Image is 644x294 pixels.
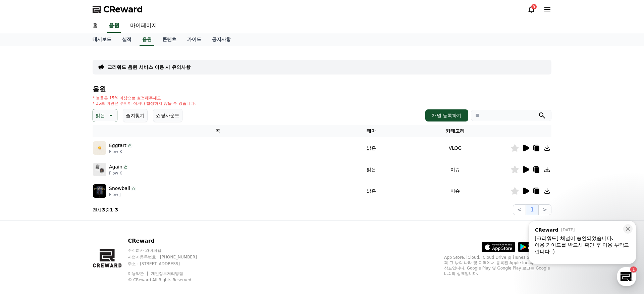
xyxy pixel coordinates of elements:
[342,137,400,159] td: 밝은
[93,4,143,15] a: CReward
[342,125,400,137] th: 테마
[153,109,182,122] button: 쇼핑사운드
[110,207,113,212] strong: 1
[21,223,25,228] span: 홈
[128,271,149,276] a: 이용약관
[128,277,210,283] p: © CReward All Rights Reserved.
[125,19,162,33] a: 마이페이지
[128,261,210,266] p: 주소 : [STREET_ADDRESS]
[115,207,118,212] strong: 3
[103,4,143,15] span: CReward
[157,33,182,46] a: 콘텐츠
[128,254,210,260] p: 사업자등록번호 : [PHONE_NUMBER]
[444,255,551,276] p: App Store, iCloud, iCloud Drive 및 iTunes Store는 미국과 그 밖의 나라 및 지역에서 등록된 Apple Inc.의 서비스 상표입니다. Goo...
[102,207,105,212] strong: 3
[400,180,511,202] td: 이슈
[109,149,132,154] p: Flow K
[61,223,69,229] span: 대화
[400,125,511,137] th: 카테고리
[87,19,103,33] a: 홈
[182,33,207,46] a: 가이드
[123,109,148,122] button: 즐겨찾기
[526,204,538,215] button: 1
[207,33,236,46] a: 공지사항
[513,204,526,215] button: <
[93,184,106,198] img: music
[140,33,154,46] a: 음원
[93,206,118,213] p: 전체 중 -
[342,180,400,202] td: 밝은
[93,95,196,101] p: * 볼륨은 15% 이상으로 설정해주세요.
[538,204,551,215] button: >
[44,213,87,230] a: 1대화
[93,141,106,155] img: music
[93,101,196,106] p: * 35초 미만은 수익이 적거나 발생하지 않을 수 있습니다.
[93,163,106,176] img: music
[531,4,537,9] div: 5
[109,163,122,170] p: Again
[2,213,44,230] a: 홈
[109,142,126,149] p: Eggtart
[128,248,210,253] p: 주식회사 와이피랩
[93,85,551,93] h4: 음원
[96,111,105,120] p: 밝은
[87,213,129,230] a: 설정
[109,192,136,197] p: Flow J
[117,33,137,46] a: 실적
[151,271,183,276] a: 개인정보처리방침
[128,237,210,245] p: CReward
[342,159,400,180] td: 밝은
[109,185,130,192] p: Snowball
[104,223,112,228] span: 설정
[107,64,191,70] a: 크리워드 음원 서비스 이용 시 유의사항
[400,159,511,180] td: 이슈
[400,137,511,159] td: VLOG
[93,109,117,122] button: 밝은
[68,212,70,218] span: 1
[109,170,128,176] p: Flow K
[107,19,121,33] a: 음원
[425,109,468,121] button: 채널 등록하기
[527,5,535,13] a: 5
[87,33,117,46] a: 대시보드
[93,125,342,137] th: 곡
